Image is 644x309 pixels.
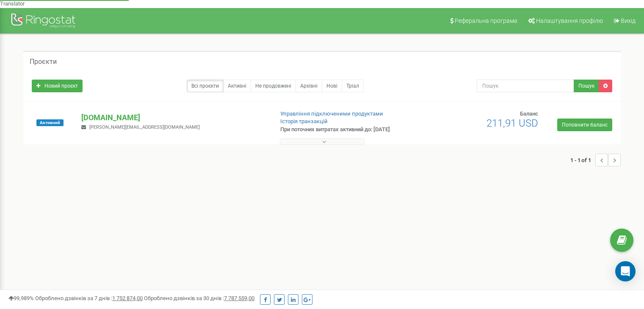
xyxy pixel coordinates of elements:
div: Open Intercom Messenger [615,261,636,281]
span: Активний [36,119,64,126]
a: Історія транзакцій [280,118,328,124]
span: Оброблено дзвінків за 7 днів : [35,295,143,301]
p: При поточних витратах активний до: [DATE] [280,126,416,134]
button: Пошук [574,80,599,92]
span: [PERSON_NAME][EMAIL_ADDRESS][DOMAIN_NAME] [89,124,200,130]
input: Пошук [477,80,574,92]
span: 99,989% [8,295,34,301]
span: Баланс [520,110,538,117]
span: Вихід [621,17,636,24]
span: Оброблено дзвінків за 30 днів : [144,295,254,301]
u: 1 752 874,00 [112,295,143,301]
a: Всі проєкти [187,80,224,92]
a: Архівні [296,80,322,92]
a: Активні [223,80,251,92]
a: Управління підключеними продуктами [280,110,383,117]
a: Тріал [342,80,364,92]
span: Реферальна програма [455,17,517,24]
span: 1 - 1 of 1 [570,154,595,166]
h5: Проєкти [30,58,57,66]
p: [DOMAIN_NAME] [81,112,266,123]
a: Налаштування профілю [523,8,607,33]
a: Не продовжені [251,80,296,92]
a: Новий проєкт [32,80,83,92]
a: Нові [322,80,342,92]
span: Налаштування профілю [536,17,603,24]
a: Поповнити баланс [557,119,612,131]
u: 7 787 559,00 [224,295,254,301]
a: Вихід [608,8,640,33]
nav: ... [570,145,621,175]
span: 211,91 USD [486,117,538,129]
a: Реферальна програма [445,8,522,33]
